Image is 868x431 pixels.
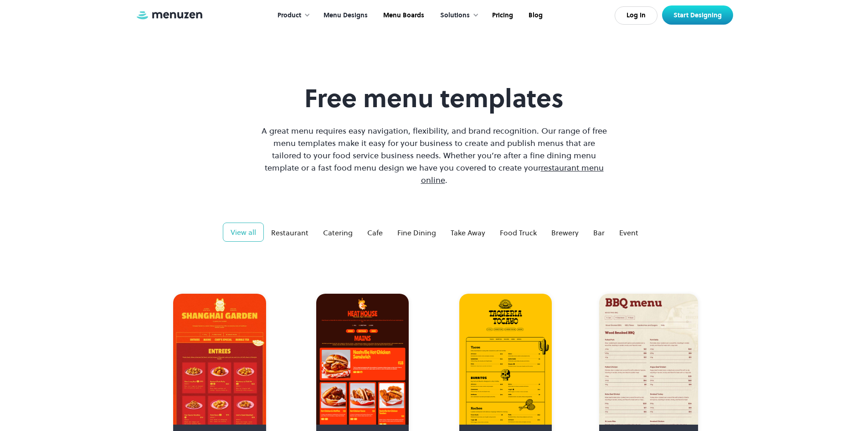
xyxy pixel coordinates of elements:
[520,1,550,30] a: Blog
[315,1,375,30] a: Menu Designs
[593,227,605,238] div: Bar
[231,227,256,238] div: View all
[500,227,537,238] div: Food Truck
[323,227,353,238] div: Catering
[277,10,301,21] div: Product
[451,227,485,238] div: Take Away
[259,83,609,114] h1: Free menu templates
[367,227,383,238] div: Cafe
[483,1,520,30] a: Pricing
[375,1,431,30] a: Menu Boards
[615,6,657,25] a: Log In
[397,227,436,238] div: Fine Dining
[431,1,483,30] div: Solutions
[662,5,733,25] a: Start Designing
[271,227,308,238] div: Restaurant
[619,227,638,238] div: Event
[268,1,315,30] div: Product
[440,10,470,21] div: Solutions
[551,227,579,238] div: Brewery
[259,125,609,186] p: A great menu requires easy navigation, flexibility, and brand recognition. Our range of free menu...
